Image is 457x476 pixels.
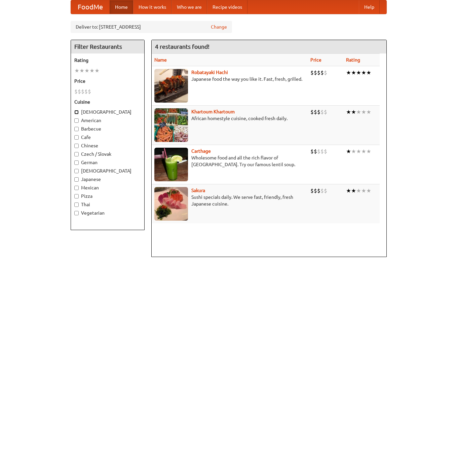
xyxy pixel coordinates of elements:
input: German [74,160,79,165]
li: $ [317,187,320,194]
label: [DEMOGRAPHIC_DATA] [74,168,141,174]
a: Who we are [172,0,207,14]
a: Recipe videos [207,0,247,14]
li: $ [310,187,314,194]
p: Sushi specials daily. We serve fast, friendly, fresh Japanese cuisine. [154,194,305,207]
img: khartoum.jpg [154,108,188,142]
a: Name [154,57,167,63]
a: Price [310,57,321,63]
a: Sakura [191,188,205,193]
input: Barbecue [74,127,79,131]
a: FoodMe [71,0,110,14]
li: $ [78,88,81,95]
li: $ [310,148,314,155]
li: ★ [361,108,366,116]
li: ★ [89,67,94,74]
li: ★ [346,108,351,116]
input: Japanese [74,177,79,182]
label: Mexican [74,184,141,191]
a: Home [110,0,133,14]
li: $ [88,88,91,95]
li: ★ [74,67,79,74]
input: Chinese [74,144,79,148]
li: $ [317,148,320,155]
label: Barbecue [74,125,141,132]
label: Czech / Slovak [74,151,141,157]
li: $ [317,108,320,116]
input: Pizza [74,194,79,198]
img: robatayaki.jpg [154,69,188,103]
p: Wholesome food and all the rich flavor of [GEOGRAPHIC_DATA]. Try our famous lentil soup. [154,154,305,168]
h5: Cuisine [74,99,141,105]
a: Khartoum Khartoum [191,109,235,114]
label: German [74,159,141,166]
li: $ [324,148,327,155]
li: $ [320,187,324,194]
ng-pluralize: 4 restaurants found! [155,43,210,50]
li: $ [314,187,317,194]
li: $ [310,108,314,116]
li: $ [320,148,324,155]
li: ★ [366,108,371,116]
li: $ [324,187,327,194]
li: $ [320,108,324,116]
li: ★ [356,148,361,155]
li: $ [324,108,327,116]
li: ★ [346,69,351,76]
li: ★ [351,108,356,116]
li: $ [314,108,317,116]
a: Help [359,0,380,14]
li: ★ [356,69,361,76]
p: Japanese food the way you like it. Fast, fresh, grilled. [154,76,305,82]
li: ★ [366,187,371,194]
label: Vegetarian [74,210,141,216]
p: African homestyle cuisine, cooked fresh daily. [154,115,305,122]
li: ★ [351,69,356,76]
label: Pizza [74,193,141,199]
li: $ [320,69,324,76]
li: ★ [366,148,371,155]
li: ★ [361,69,366,76]
li: $ [324,69,327,76]
input: [DEMOGRAPHIC_DATA] [74,110,79,114]
label: Chinese [74,142,141,149]
a: Robatayaki Hachi [191,70,228,75]
a: Rating [346,57,360,63]
img: sakura.jpg [154,187,188,221]
li: ★ [356,187,361,194]
div: Deliver to: [STREET_ADDRESS] [71,21,232,33]
input: Thai [74,203,79,207]
img: carthage.jpg [154,148,188,181]
label: Thai [74,201,141,208]
li: ★ [361,187,366,194]
li: $ [74,88,78,95]
input: [DEMOGRAPHIC_DATA] [74,169,79,173]
a: Carthage [191,148,211,154]
input: Mexican [74,186,79,190]
h5: Rating [74,57,141,64]
a: Change [211,24,227,30]
li: ★ [351,187,356,194]
li: $ [317,69,320,76]
li: ★ [79,67,84,74]
label: Cafe [74,134,141,141]
input: Vegetarian [74,211,79,215]
li: $ [314,148,317,155]
label: Japanese [74,176,141,183]
label: [DEMOGRAPHIC_DATA] [74,109,141,115]
label: American [74,117,141,124]
h5: Price [74,78,141,84]
li: ★ [94,67,100,74]
input: Czech / Slovak [74,152,79,156]
li: ★ [366,69,371,76]
a: How it works [133,0,172,14]
li: $ [310,69,314,76]
li: ★ [351,148,356,155]
input: American [74,118,79,123]
li: ★ [84,67,89,74]
li: $ [314,69,317,76]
